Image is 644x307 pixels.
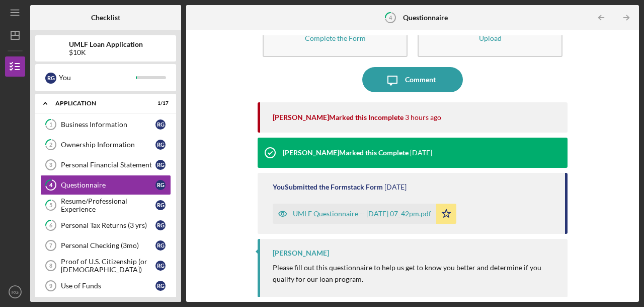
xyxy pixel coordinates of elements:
[155,140,166,150] div: R G
[40,195,171,215] a: 5Resume/Professional ExperienceRG
[61,141,155,149] div: Ownership Information
[49,222,53,229] tspan: 6
[403,14,448,22] b: Questionnaire
[12,289,19,295] text: RG
[405,67,436,92] div: Comment
[150,100,169,106] div: 1 / 17
[40,235,171,256] a: 7Personal Checking (3mo)RG
[283,149,409,157] div: [PERSON_NAME] Marked this Complete
[49,182,53,189] tspan: 4
[49,242,52,249] tspan: 7
[61,221,155,229] div: Personal Tax Returns (3 yrs)
[40,256,171,276] a: 8Proof of U.S. Citizenship (or [DEMOGRAPHIC_DATA])RG
[61,241,155,250] div: Personal Checking (3mo)
[273,249,329,257] div: [PERSON_NAME]
[155,240,166,251] div: R G
[40,135,171,155] a: 2Ownership InformationRG
[40,276,171,296] a: 9Use of FundsRG
[155,180,166,190] div: R G
[155,119,166,130] div: R G
[61,197,155,213] div: Resume/Professional Experience
[273,262,557,285] p: Please fill out this questionnaire to help us get to know you better and determine if you qualify...
[155,281,166,291] div: R G
[59,69,136,86] div: You
[49,263,52,269] tspan: 8
[410,149,432,157] time: 2025-08-12 19:09
[49,202,52,209] tspan: 5
[49,142,52,148] tspan: 2
[49,121,52,128] tspan: 1
[273,183,383,191] div: You Submitted the Formstack Form
[273,204,456,224] button: UMLF Questionnaire -- [DATE] 07_42pm.pdf
[49,162,52,168] tspan: 3
[91,14,120,22] b: Checklist
[40,155,171,175] a: 3Personal Financial StatementRG
[61,282,155,290] div: Use of Funds
[45,73,56,84] div: R G
[155,160,166,170] div: R G
[405,113,441,121] time: 2025-08-14 16:26
[69,48,143,56] div: $10K
[155,200,166,210] div: R G
[305,34,366,42] div: Complete the Form
[40,215,171,235] a: 6Personal Tax Returns (3 yrs)RG
[61,181,155,189] div: Questionnaire
[55,100,143,106] div: Application
[293,210,431,218] div: UMLF Questionnaire -- [DATE] 07_42pm.pdf
[273,113,404,121] div: [PERSON_NAME] Marked this Incomplete
[61,161,155,169] div: Personal Financial Statement
[362,67,463,92] button: Comment
[40,114,171,135] a: 1Business InformationRG
[61,258,155,274] div: Proof of U.S. Citizenship (or [DEMOGRAPHIC_DATA])
[61,120,155,129] div: Business Information
[155,220,166,230] div: R G
[40,175,171,195] a: 4QuestionnaireRG
[69,40,143,48] b: UMLF Loan Application
[5,282,25,302] button: RG
[479,34,502,42] div: Upload
[155,261,166,271] div: R G
[384,183,407,191] time: 2025-08-11 23:42
[389,14,392,21] tspan: 4
[49,283,52,289] tspan: 9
